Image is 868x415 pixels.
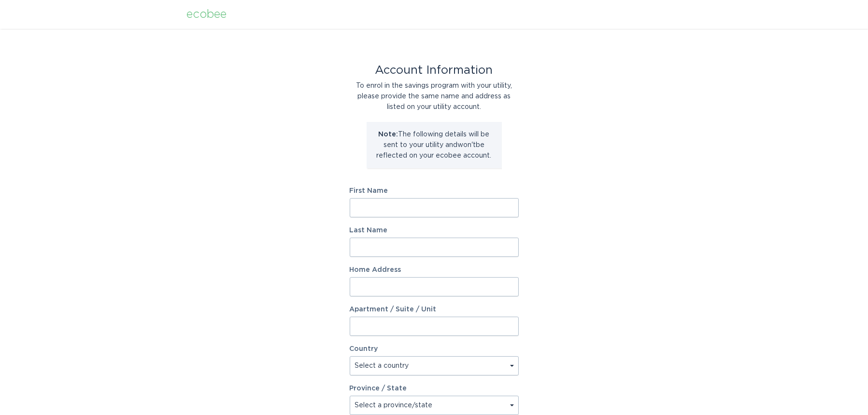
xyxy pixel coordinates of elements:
[374,129,495,161] p: The following details will be sent to your utility and won't be reflected on your ecobee account.
[350,187,519,194] label: First Name
[350,65,519,76] div: Account Information
[350,267,519,273] label: Home Address
[379,131,398,138] strong: Note:
[187,9,227,20] div: ecobee
[350,346,378,352] label: Country
[350,385,407,392] label: Province / State
[350,80,519,112] div: To enrol in the savings program with your utility, please provide the same name and address as li...
[350,227,519,234] label: Last Name
[350,306,519,313] label: Apartment / Suite / Unit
